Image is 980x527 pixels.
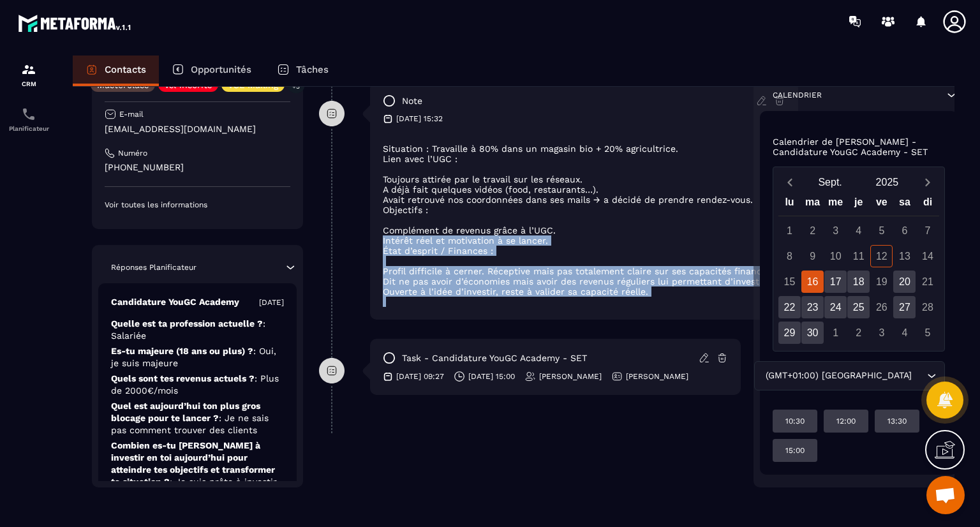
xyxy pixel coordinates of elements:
[539,371,602,382] p: [PERSON_NAME]
[824,245,847,267] div: 10
[778,296,801,318] div: 22
[893,219,916,242] div: 6
[468,371,515,382] p: [DATE] 15:00
[836,416,856,426] p: 12:00
[778,219,940,344] div: Calendar days
[105,161,290,174] p: [PHONE_NUMBER]
[396,371,444,382] p: [DATE] 09:27
[754,361,945,390] div: Search for option
[383,154,785,164] li: Lien avec l’UGC :
[870,245,893,267] div: 12
[105,64,146,75] p: Contacts
[916,271,939,293] div: 21
[18,11,133,34] img: logo
[264,56,341,86] a: Tâches
[773,90,822,100] p: Calendrier
[801,271,824,293] div: 16
[893,245,916,267] div: 13
[916,296,939,318] div: 28
[801,296,824,318] div: 23
[3,80,54,87] p: CRM
[383,246,785,256] li: État d’esprit / Finances :
[916,193,939,216] div: di
[259,297,284,308] p: [DATE]
[870,322,893,344] div: 3
[111,262,197,272] p: Réponses Planificateur
[118,148,147,158] p: Numéro
[801,245,824,267] div: 9
[893,193,916,216] div: sa
[824,219,847,242] div: 3
[402,352,587,364] p: task - Candidature YouGC Academy - SET
[916,174,939,191] button: Next month
[383,205,785,215] li: Objectifs :
[778,219,801,242] div: 1
[778,193,801,216] div: lu
[824,322,847,344] div: 1
[887,416,907,426] p: 13:30
[228,80,278,89] p: VSL Mailing
[824,271,847,293] div: 17
[778,193,940,344] div: Calendar wrapper
[383,174,785,184] li: Toujours attirée par le travail sur les réseaux.
[847,193,870,216] div: je
[111,318,284,342] p: Quelle est ta profession actuelle ?
[111,477,277,499] span: : Je suis prête à investir moins de 300 €
[111,440,284,500] p: Combien es-tu [PERSON_NAME] à investir en toi aujourd’hui pour atteindre tes objectifs et transfo...
[847,322,870,344] div: 2
[870,271,893,293] div: 19
[785,445,805,456] p: 15:00
[762,369,914,383] span: (GMT+01:00) [GEOGRAPHIC_DATA]
[383,144,785,154] li: Situation : Travaille à 80% dans un magasin bio + 20% agricultrice.
[893,322,916,344] div: 4
[847,296,870,318] div: 25
[824,193,847,216] div: me
[801,193,824,216] div: ma
[402,95,422,107] p: note
[111,296,239,308] p: Candidature YouGC Academy
[383,225,785,235] li: Complément de revenus grâce à l’UGC.
[847,245,870,267] div: 11
[396,114,443,124] p: [DATE] 15:32
[870,219,893,242] div: 5
[893,271,916,293] div: 20
[73,56,159,86] a: Contacts
[778,271,801,293] div: 15
[383,184,785,195] li: A déjà fait quelques vidéos (food, restaurants…).
[859,171,916,193] button: Open years overlay
[191,64,251,75] p: Opportunités
[165,80,212,89] p: vsl inscrits
[159,56,264,86] a: Opportunités
[296,64,329,75] p: Tâches
[773,137,946,157] p: Calendrier de [PERSON_NAME] - Candidature YouGC Academy - SET
[3,125,54,132] p: Planificateur
[105,200,290,210] p: Voir toutes les informations
[21,107,36,122] img: scheduler
[926,476,965,514] div: Ouvrir le chat
[111,400,284,436] p: Quel est aujourd’hui ton plus gros blocage pour te lancer ?
[916,219,939,242] div: 7
[847,219,870,242] div: 4
[801,219,824,242] div: 2
[870,193,893,216] div: ve
[916,322,939,344] div: 5
[383,276,785,286] li: Dit ne pas avoir d’économies mais avoir des revenus réguliers lui permettant d’investir.
[824,296,847,318] div: 24
[778,322,801,344] div: 29
[383,286,785,297] li: Ouverte à l’idée d’investir, reste à valider sa capacité réelle.
[914,369,924,383] input: Search for option
[111,345,284,369] p: Es-tu majeure (18 ans ou plus) ?
[383,266,785,276] li: Profil difficile à cerner. Réceptive mais pas totalement claire sur ses capacités financières.
[3,97,54,142] a: schedulerschedulerPlanificateur
[3,52,54,97] a: formationformationCRM
[870,296,893,318] div: 26
[778,174,802,191] button: Previous month
[778,245,801,267] div: 8
[893,296,916,318] div: 27
[802,171,859,193] button: Open months overlay
[383,235,785,246] li: Intérêt réel et motivation à se lancer.
[97,80,149,89] p: Masterclass
[626,371,688,382] p: [PERSON_NAME]
[119,109,144,119] p: E-mail
[916,245,939,267] div: 14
